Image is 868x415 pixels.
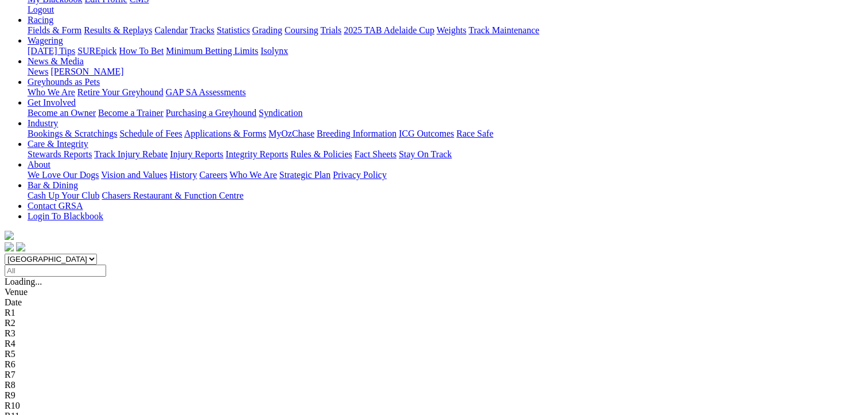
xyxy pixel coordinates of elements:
[28,211,103,221] a: Login To Blackbook
[344,25,434,35] a: 2025 TAB Adelaide Cup
[28,180,78,190] a: Bar & Dining
[355,149,396,159] a: Fact Sheets
[28,77,100,87] a: Greyhounds as Pets
[166,46,258,56] a: Minimum Betting Limits
[399,129,454,138] a: ICG Outcomes
[166,108,256,118] a: Purchasing a Greyhound
[184,129,266,138] a: Applications & Forms
[28,129,863,139] div: Industry
[102,191,243,200] a: Chasers Restaurant & Function Centre
[101,170,167,180] a: Vision and Values
[469,25,539,35] a: Track Maintenance
[217,25,250,35] a: Statistics
[94,149,168,159] a: Track Injury Rebate
[170,149,223,159] a: Injury Reports
[28,149,92,159] a: Stewards Reports
[5,328,863,339] div: R3
[5,308,863,318] div: R1
[28,98,76,107] a: Get Involved
[456,129,493,138] a: Race Safe
[5,370,863,380] div: R7
[290,149,352,159] a: Rules & Policies
[169,170,197,180] a: History
[5,277,42,286] span: Loading...
[28,201,83,211] a: Contact GRSA
[5,231,14,240] img: logo-grsa-white.png
[166,87,246,97] a: GAP SA Assessments
[252,25,282,35] a: Grading
[28,87,75,97] a: Who We Are
[229,170,277,180] a: Who We Are
[5,359,863,370] div: R6
[399,149,451,159] a: Stay On Track
[77,46,116,56] a: SUREpick
[28,25,863,36] div: Racing
[190,25,215,35] a: Tracks
[5,287,863,297] div: Venue
[5,339,863,349] div: R4
[320,25,341,35] a: Trials
[333,170,387,180] a: Privacy Policy
[28,160,50,169] a: About
[98,108,164,118] a: Become a Trainer
[260,46,288,56] a: Isolynx
[225,149,288,159] a: Integrity Reports
[28,129,117,138] a: Bookings & Scratchings
[28,139,88,149] a: Care & Integrity
[28,170,99,180] a: We Love Our Dogs
[437,25,466,35] a: Weights
[268,129,314,138] a: MyOzChase
[28,36,63,45] a: Wagering
[28,191,863,201] div: Bar & Dining
[28,67,48,76] a: News
[28,87,863,98] div: Greyhounds as Pets
[5,242,14,251] img: facebook.svg
[28,170,863,180] div: About
[199,170,227,180] a: Careers
[317,129,396,138] a: Breeding Information
[279,170,330,180] a: Strategic Plan
[84,25,152,35] a: Results & Replays
[5,349,863,359] div: R5
[28,46,75,56] a: [DATE] Tips
[119,46,164,56] a: How To Bet
[5,297,863,308] div: Date
[28,25,81,35] a: Fields & Form
[28,149,863,160] div: Care & Integrity
[50,67,123,76] a: [PERSON_NAME]
[5,380,863,390] div: R8
[154,25,188,35] a: Calendar
[77,87,164,97] a: Retire Your Greyhound
[28,108,96,118] a: Become an Owner
[28,191,99,200] a: Cash Up Your Club
[119,129,182,138] a: Schedule of Fees
[28,56,84,66] a: News & Media
[28,5,54,14] a: Logout
[28,46,863,56] div: Wagering
[28,67,863,77] div: News & Media
[285,25,318,35] a: Coursing
[28,15,53,25] a: Racing
[5,401,863,411] div: R10
[16,242,25,251] img: twitter.svg
[28,108,863,118] div: Get Involved
[5,390,863,401] div: R9
[5,265,106,277] input: Select date
[28,118,58,128] a: Industry
[259,108,302,118] a: Syndication
[5,318,863,328] div: R2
